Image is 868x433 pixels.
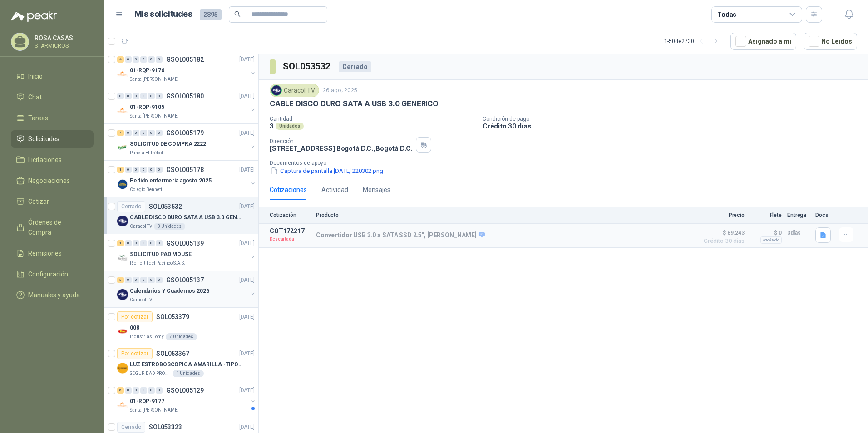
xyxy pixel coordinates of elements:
a: 3 0 0 0 0 0 GSOL005137[DATE] Company LogoCalendarios Y Cuadernos 2026Caracol TV [117,275,256,304]
div: 0 [140,93,147,99]
div: 0 [140,387,147,394]
a: 4 0 0 0 0 0 GSOL005179[DATE] Company LogoSOLICITUD DE COMPRA 2222Panela El Trébol [117,128,256,157]
span: Solicitudes [28,134,59,144]
div: 3 Unidades [154,223,185,230]
button: Captura de pantalla [DATE] 220302.png [270,166,384,176]
img: Company Logo [117,326,128,337]
div: 0 [148,387,155,394]
p: Convertidor USB 3.0 a SATA SSD 2.5", [PERSON_NAME] [316,231,485,240]
p: GSOL005139 [166,240,204,246]
p: 26 ago, 2025 [323,86,357,95]
span: Inicio [28,71,43,81]
div: 0 [133,130,139,136]
div: 0 [148,130,155,136]
p: Santa [PERSON_NAME] [130,407,179,414]
div: 1 [117,240,124,246]
p: 3 días [787,227,810,238]
span: Tareas [28,113,48,123]
a: CerradoSOL053532[DATE] Company LogoCABLE DISCO DURO SATA A USB 3.0 GENERICOCaracol TV3 Unidades [104,197,258,234]
span: $ 89.243 [699,227,745,238]
div: 0 [125,130,132,136]
p: SEGURIDAD PROVISER LTDA [130,370,171,377]
img: Company Logo [117,363,128,374]
div: 0 [125,56,132,63]
p: SOL053323 [149,424,182,430]
p: Caracol TV [130,296,152,304]
p: Panela El Trébol [130,149,163,157]
a: Cotizar [11,193,94,210]
p: Rio Fertil del Pacífico S.A.S. [130,260,185,267]
div: 0 [140,277,147,283]
p: Cantidad [270,116,475,122]
img: Company Logo [271,85,281,95]
div: 0 [117,93,124,99]
p: Producto [316,212,694,218]
a: Negociaciones [11,172,94,189]
div: Por cotizar [117,348,153,359]
p: SOL053379 [156,314,189,320]
div: Por cotizar [117,311,153,322]
div: 6 [117,387,124,394]
a: Por cotizarSOL053379[DATE] Company Logo008Industrias Tomy7 Unidades [104,308,258,344]
div: 0 [148,240,155,246]
p: SOLICITUD PAD MOUSE [130,250,192,259]
p: [DATE] [239,55,255,64]
span: search [234,11,241,17]
p: SOL053367 [156,350,189,357]
div: 0 [140,240,147,246]
div: Mensajes [363,185,390,195]
span: Cotizar [28,197,49,207]
a: 6 0 0 0 0 0 GSOL005129[DATE] Company Logo01-RQP-9177Santa [PERSON_NAME] [117,385,256,414]
div: 0 [133,277,139,283]
div: 0 [156,167,163,173]
div: 0 [125,93,132,99]
p: SOLICITUD DE COMPRA 2222 [130,140,206,148]
p: Cotización [270,212,311,218]
img: Company Logo [117,252,128,263]
button: No Leídos [804,33,857,50]
div: 0 [125,167,132,173]
a: 1 0 0 0 0 0 GSOL005139[DATE] Company LogoSOLICITUD PAD MOUSERio Fertil del Pacífico S.A.S. [117,238,256,267]
div: 0 [125,240,132,246]
img: Company Logo [117,142,128,153]
img: Logo peakr [11,11,57,22]
p: GSOL005179 [166,130,204,136]
p: Santa [PERSON_NAME] [130,76,179,83]
p: [DATE] [239,202,255,211]
div: 0 [148,167,155,173]
a: 1 0 0 0 0 0 GSOL005178[DATE] Company LogoPedido enfermería agosto 2025Colegio Bennett [117,164,256,193]
div: 0 [156,130,163,136]
p: Calendarios Y Cuadernos 2026 [130,287,209,295]
p: CABLE DISCO DURO SATA A USB 3.0 GENERICO [270,99,439,108]
div: 0 [156,277,163,283]
p: ROSA CASAS [35,35,91,41]
p: [STREET_ADDRESS] Bogotá D.C. , Bogotá D.C. [270,144,412,152]
div: 0 [148,93,155,99]
div: 0 [148,56,155,63]
img: Company Logo [117,69,128,79]
a: Inicio [11,68,94,85]
div: 0 [156,93,163,99]
p: CABLE DISCO DURO SATA A USB 3.0 GENERICO [130,213,243,222]
p: [DATE] [239,423,255,432]
div: 3 [117,277,124,283]
p: Documentos de apoyo [270,160,864,166]
p: Condición de pago [483,116,864,122]
p: $ 0 [750,227,782,238]
img: Company Logo [117,105,128,116]
p: SOL053532 [149,203,182,210]
div: 1 Unidades [173,370,204,377]
div: 0 [133,93,139,99]
span: Remisiones [28,248,62,258]
p: COT172217 [270,227,311,235]
div: Cerrado [339,61,371,72]
div: 0 [133,240,139,246]
p: Crédito 30 días [483,122,864,130]
span: 2895 [200,9,222,20]
p: Entrega [787,212,810,218]
p: GSOL005137 [166,277,204,283]
div: 4 [117,130,124,136]
div: 0 [133,56,139,63]
h3: SOL053532 [283,59,331,74]
span: Chat [28,92,42,102]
